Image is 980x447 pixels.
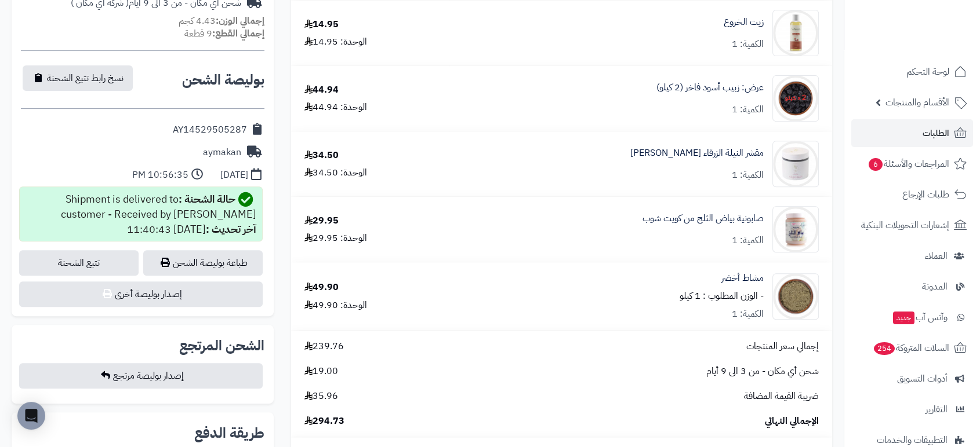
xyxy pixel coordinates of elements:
[304,18,339,31] div: 14.95
[732,168,764,182] div: الكمية: 1
[630,146,764,160] a: مقشر النيلة الزرقاء [PERSON_NAME]
[893,312,914,324] span: جديد
[132,168,188,182] div: 10:56:35 PM
[304,281,339,294] div: 49.90
[304,149,339,162] div: 34.50
[304,101,367,114] div: الوحدة: 44.94
[773,141,818,187] img: 1708232316-Indigo%20Scrub%20Laila%20Beauty-90x90.jpeg
[922,279,948,295] span: المدونة
[179,14,264,28] small: 4.43 كجم
[851,150,973,178] a: المراجعات والأسئلة6
[173,123,247,137] div: AY14529505287
[304,415,344,428] span: 294.73
[851,58,973,86] a: لوحة التحكم
[179,191,235,207] strong: حالة الشحنة :
[304,35,367,49] div: الوحدة: 14.95
[873,340,949,356] span: السلات المتروكة
[732,103,764,116] div: الكمية: 1
[304,390,338,403] span: 35.96
[773,75,818,122] img: 1706895497-Raisins,%20Chile%20Black%202kg%20Bundle-90x90.jpg
[47,71,124,85] span: نسخ رابط تتبع الشحنة
[220,168,248,182] div: [DATE]
[304,232,367,245] div: الوحدة: 29.95
[143,250,263,276] a: طباعة بوليصة الشحن
[721,272,764,285] a: مشاط أخضر
[304,340,344,353] span: 239.76
[680,289,764,303] small: - الوزن المطلوب : 1 كيلو
[203,146,241,159] div: aymakan
[851,242,973,270] a: العملاء
[861,217,949,233] span: إشعارات التحويلات البنكية
[851,395,973,423] a: التقارير
[773,206,818,252] img: 1721197019-Snow%20White%20Soap%20Mixture-90x90.jpg
[724,16,764,29] a: زيت الخروع
[179,339,264,353] h2: الشحن المرتجع
[304,83,339,97] div: 44.94
[23,65,133,91] button: نسخ رابط تتبع الشحنة
[851,181,973,208] a: طلبات الإرجاع
[216,14,264,28] strong: إجمالي الوزن:
[851,365,973,393] a: أدوات التسويق
[732,234,764,247] div: الكمية: 1
[851,303,973,331] a: وآتس آبجديد
[773,273,818,320] img: 1728018264-Mushat%20Green-90x90.jpg
[212,27,264,41] strong: إجمالي القطع:
[304,365,338,378] span: 19.00
[304,299,367,312] div: الوحدة: 49.90
[923,125,949,141] span: الطلبات
[851,334,973,362] a: السلات المتروكة254
[17,402,45,430] div: Open Intercom Messenger
[902,186,949,203] span: طلبات الإرجاع
[19,363,263,389] button: إصدار بوليصة مرتجع
[925,248,948,264] span: العملاء
[744,390,819,403] span: ضريبة القيمة المضافة
[901,32,969,57] img: logo-2.png
[874,342,895,355] span: 254
[746,340,819,353] span: إجمالي سعر المنتجات
[19,250,139,276] a: تتبع الشحنة
[182,73,264,87] h2: بوليصة الشحن
[732,38,764,51] div: الكمية: 1
[206,221,256,237] strong: آخر تحديث :
[851,273,973,301] a: المدونة
[868,156,949,172] span: المراجعات والأسئلة
[892,309,948,325] span: وآتس آب
[765,415,819,428] span: الإجمالي النهائي
[732,307,764,321] div: الكمية: 1
[643,212,764,225] a: صابونية بياض الثلج من كويت شوب
[304,166,367,179] div: الوحدة: 34.50
[851,119,973,147] a: الطلبات
[706,365,819,378] span: شحن أي مكان - من 3 الى 9 أيام
[26,192,256,236] div: Shipment is delivered to customer - Received by [PERSON_NAME] [DATE] 11:40:43
[869,158,883,171] span: 6
[19,281,263,307] button: إصدار بوليصة أخرى
[773,10,818,56] img: 1706025408-Castor%20Oil-90x90.jpg
[851,211,973,239] a: إشعارات التحويلات البنكية
[897,371,948,387] span: أدوات التسويق
[304,214,339,228] div: 29.95
[885,94,949,111] span: الأقسام والمنتجات
[656,81,764,94] a: عرض: زبيب أسود فاخر (2 كيلو)
[194,426,264,440] h2: طريقة الدفع
[184,27,264,41] small: 9 قطعة
[906,64,949,80] span: لوحة التحكم
[925,401,948,417] span: التقارير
